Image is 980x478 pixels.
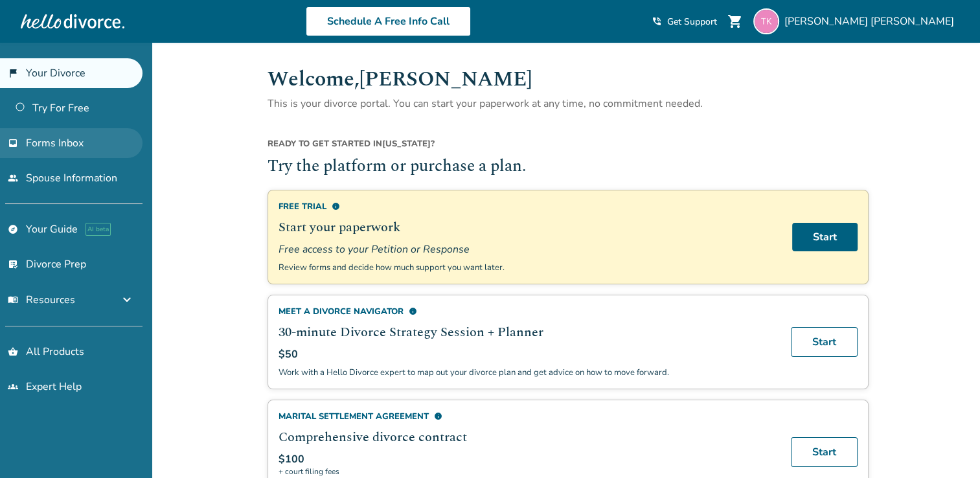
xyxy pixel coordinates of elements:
p: This is your divorce portal. You can start your paperwork at any time, no commitment needed. [268,95,869,112]
span: [PERSON_NAME] [PERSON_NAME] [784,14,959,28]
span: info [434,412,442,420]
span: $50 [279,347,298,361]
span: AI beta [85,223,111,236]
span: phone_in_talk [652,16,662,27]
span: Ready to get started in [268,138,382,150]
div: Marital Settlement Agreement [279,411,775,422]
h2: 30-minute Divorce Strategy Session + Planner [279,323,775,342]
h1: Welcome, [PERSON_NAME] [268,63,869,95]
a: Start [792,223,858,251]
span: list_alt_check [8,259,18,269]
h2: Comprehensive divorce contract [279,427,775,447]
span: menu_book [8,295,18,305]
span: + court filing fees [279,466,775,477]
h2: Start your paperwork [279,218,777,237]
span: flag_2 [8,68,18,78]
span: Resources [8,293,75,307]
p: Work with a Hello Divorce expert to map out your divorce plan and get advice on how to move forward. [279,367,775,378]
span: explore [8,224,18,234]
span: shopping_basket [8,347,18,357]
a: Schedule A Free Info Call [306,6,471,36]
a: Start [791,437,858,467]
h2: Try the platform or purchase a plan. [268,155,869,179]
img: tammielkelley@gmail.com [753,8,779,34]
span: groups [8,381,18,392]
p: Review forms and decide how much support you want later. [279,262,777,273]
div: Meet a divorce navigator [279,306,775,317]
span: $100 [279,452,304,466]
span: info [409,307,417,315]
span: shopping_cart [727,14,743,29]
div: Free Trial [279,201,777,212]
span: Free access to your Petition or Response [279,242,777,256]
span: inbox [8,138,18,148]
span: info [332,202,340,211]
span: people [8,173,18,183]
a: Start [791,327,858,357]
div: [US_STATE] ? [268,138,869,155]
span: Get Support [667,16,717,28]
span: Forms Inbox [26,136,84,150]
span: expand_more [119,292,135,308]
a: phone_in_talkGet Support [652,16,717,28]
